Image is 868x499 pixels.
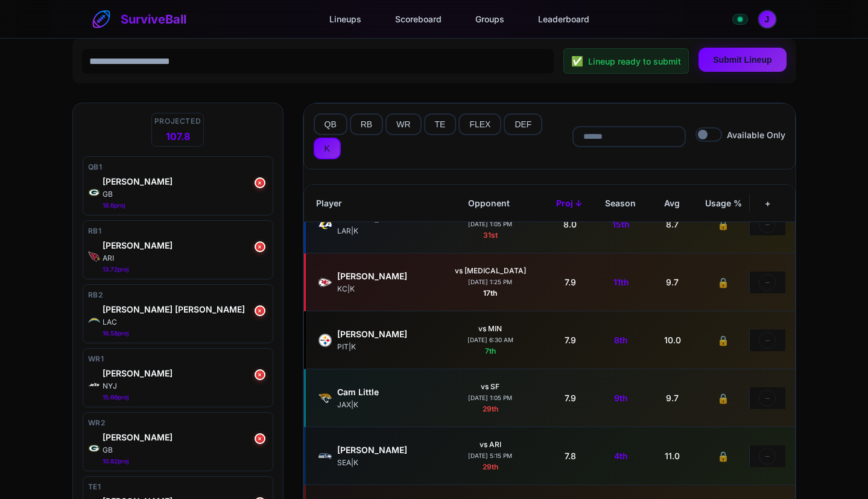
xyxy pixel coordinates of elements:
[350,113,383,135] button: RB
[478,323,502,334] div: vs MIN
[88,290,268,300] div: RB2
[103,265,268,274] div: 13.72 proj
[318,275,332,290] img: KC logo
[483,230,498,240] span: 31st
[481,381,499,392] div: vs SF
[759,332,776,349] button: −
[458,113,501,135] button: FLEX
[255,305,265,316] button: ×
[697,194,749,212] div: Usage %
[468,393,512,402] div: [DATE] 1:05 PM
[318,449,332,463] img: SEA logo
[318,333,332,348] img: PIT logo
[647,331,698,349] div: 10.0
[468,278,512,287] div: [DATE] 1:25 PM
[528,8,599,30] a: Leaderboard
[545,389,596,407] div: 7.9
[88,250,100,262] img: ARI logo
[646,194,697,212] div: Avg
[717,217,729,232] span: 🔒
[103,303,268,316] div: Omarion Hampton
[88,482,268,492] div: TE1
[103,201,268,210] div: 18.6 proj
[337,399,434,410] div: JAX | K
[88,418,268,428] div: WR2
[483,288,497,297] span: 17th
[337,226,434,237] div: LAR | K
[337,386,434,398] div: Cam Little
[337,270,434,282] div: Harrison Butker
[337,284,434,294] div: KC | K
[647,389,698,407] div: 9.7
[543,194,595,212] div: Proj ↓
[103,253,268,264] div: ARI
[103,329,268,338] div: 16.58 proj
[749,194,785,212] div: +
[647,215,698,233] div: 8.7
[88,354,268,364] div: WR1
[647,447,698,465] div: 11.0
[717,391,729,405] span: 🔒
[647,273,698,291] div: 9.7
[255,177,265,188] button: ×
[103,381,268,392] div: NYJ
[318,217,332,232] img: LAR logo
[314,194,435,212] div: Player
[483,404,498,413] span: 29th
[545,447,596,465] div: 7.8
[545,215,596,233] div: 8.0
[483,462,498,471] span: 29th
[759,390,776,407] button: −
[758,10,777,29] button: Open profile menu
[759,274,776,291] button: −
[545,273,596,291] div: 7.9
[504,113,542,135] button: DEF
[103,431,268,443] div: Matthew Golden
[480,439,501,450] div: vs ARI
[571,54,583,68] span: ✅
[699,48,786,72] button: Submit Lineup
[88,378,100,390] img: NYJ logo
[103,457,268,466] div: 10.82 proj
[545,331,596,349] div: 7.9
[424,113,457,135] button: TE
[320,8,371,30] a: Lineups
[255,369,265,380] button: ×
[88,314,100,326] img: LAC logo
[103,239,268,252] div: Trey Benson
[385,113,421,135] button: WR
[337,328,434,340] div: Chris Boswell
[385,8,451,30] a: Scoreboard
[717,333,729,348] span: 🔒
[88,162,268,173] div: QB1
[314,113,347,135] button: QB
[166,129,190,144] span: 107.8
[88,186,100,199] img: GB logo
[103,367,268,380] div: Garrett Wilson
[613,276,629,288] span: 11th
[588,55,681,68] span: Lineup ready to submit
[88,442,100,454] img: GB logo
[467,335,513,345] div: [DATE] 6:30 AM
[92,10,111,29] img: SurviveBall
[255,433,265,444] button: ×
[614,450,628,462] span: 4th
[154,116,201,127] span: Projected
[88,226,268,237] div: RB1
[103,445,268,456] div: GB
[434,194,543,212] div: Opponent
[466,8,514,30] a: Groups
[612,218,630,230] span: 15th
[717,275,729,290] span: 🔒
[717,449,729,463] span: 🔒
[759,448,776,465] button: −
[103,175,268,188] div: Jordan Love
[595,194,646,212] div: Season
[614,334,628,346] span: 8th
[337,457,434,468] div: SEA | K
[468,451,512,460] div: [DATE] 5:15 PM
[103,317,268,328] div: LAC
[103,393,268,402] div: 15.66 proj
[614,392,628,404] span: 9th
[727,129,785,141] span: Available Only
